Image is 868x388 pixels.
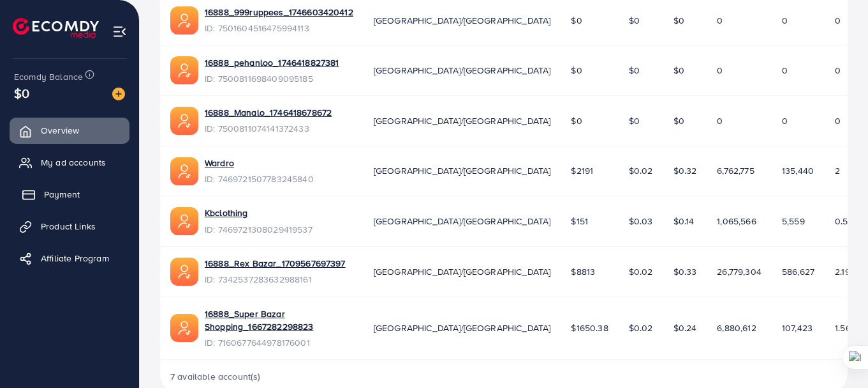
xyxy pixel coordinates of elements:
[629,14,640,27] span: $0
[717,164,754,177] span: 6,762,775
[112,24,127,39] img: menu
[170,370,261,383] span: 7 available account(s)
[205,6,353,19] a: 16888_999ruppees_1746603420412
[14,70,83,83] span: Ecomdy Balance
[205,307,353,334] a: 16888_Super Bazar Shopping_1667282298823
[717,14,723,27] span: 0
[814,330,858,378] iframe: Chat
[205,223,313,236] span: ID: 7469721308029419537
[835,215,853,228] span: 0.52
[205,206,248,219] a: Kbclothing
[717,64,723,77] span: 0
[205,336,353,349] span: ID: 7160677644978176001
[717,265,761,278] span: 26,779,304
[10,245,129,271] a: Affiliate Program
[782,265,814,278] span: 586,627
[571,265,595,278] span: $8813
[41,220,96,233] span: Product Links
[170,207,198,235] img: ic-ads-acc.e4c84228.svg
[782,14,788,27] span: 0
[673,322,697,334] span: $0.24
[782,64,788,77] span: 0
[205,257,346,270] a: 16888_Rex Bazar_1709567697397
[629,64,640,77] span: $0
[673,215,695,228] span: $0.14
[205,56,339,69] a: 16888_pehanloo_1746418827381
[374,164,551,177] span: [GEOGRAPHIC_DATA]/[GEOGRAPHIC_DATA]
[44,188,80,201] span: Payment
[782,322,813,334] span: 107,423
[629,215,653,228] span: $0.03
[170,314,198,342] img: ic-ads-acc.e4c84228.svg
[717,322,756,334] span: 6,880,612
[170,107,198,135] img: ic-ads-acc.e4c84228.svg
[571,14,582,27] span: $0
[170,56,198,84] img: ic-ads-acc.e4c84228.svg
[170,258,198,286] img: ic-ads-acc.e4c84228.svg
[374,114,551,127] span: [GEOGRAPHIC_DATA]/[GEOGRAPHIC_DATA]
[571,322,608,334] span: $1650.38
[673,114,684,127] span: $0
[112,88,125,100] img: image
[205,122,332,135] span: ID: 7500811074141372433
[629,164,653,177] span: $0.02
[673,164,697,177] span: $0.32
[205,157,234,169] a: Wardro
[170,157,198,185] img: ic-ads-acc.e4c84228.svg
[782,215,805,228] span: 5,559
[10,118,129,143] a: Overview
[571,114,582,127] span: $0
[10,182,129,207] a: Payment
[835,164,840,177] span: 2
[374,265,551,278] span: [GEOGRAPHIC_DATA]/[GEOGRAPHIC_DATA]
[41,252,109,265] span: Affiliate Program
[170,6,198,35] img: ic-ads-acc.e4c84228.svg
[41,124,79,137] span: Overview
[374,322,551,334] span: [GEOGRAPHIC_DATA]/[GEOGRAPHIC_DATA]
[41,156,106,169] span: My ad accounts
[205,273,346,286] span: ID: 7342537283632988161
[629,322,653,334] span: $0.02
[10,213,129,239] a: Product Links
[835,322,851,334] span: 1.56
[571,64,582,77] span: $0
[205,106,332,119] a: 16888_Manalo_1746418678672
[14,84,29,102] span: $0
[374,215,551,228] span: [GEOGRAPHIC_DATA]/[GEOGRAPHIC_DATA]
[835,265,850,278] span: 2.19
[374,64,551,77] span: [GEOGRAPHIC_DATA]/[GEOGRAPHIC_DATA]
[205,173,314,185] span: ID: 7469721507783245840
[205,72,339,85] span: ID: 7500811698409095185
[205,22,353,35] span: ID: 7501604516475994113
[629,265,653,278] span: $0.02
[717,114,723,127] span: 0
[835,14,841,27] span: 0
[835,114,841,127] span: 0
[782,114,788,127] span: 0
[673,64,684,77] span: $0
[374,14,551,27] span: [GEOGRAPHIC_DATA]/[GEOGRAPHIC_DATA]
[571,215,588,228] span: $151
[835,64,841,77] span: 0
[571,164,593,177] span: $2191
[673,265,697,278] span: $0.33
[10,150,129,175] a: My ad accounts
[782,164,814,177] span: 135,440
[629,114,640,127] span: $0
[673,14,684,27] span: $0
[717,215,756,228] span: 1,065,566
[13,18,99,38] img: logo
